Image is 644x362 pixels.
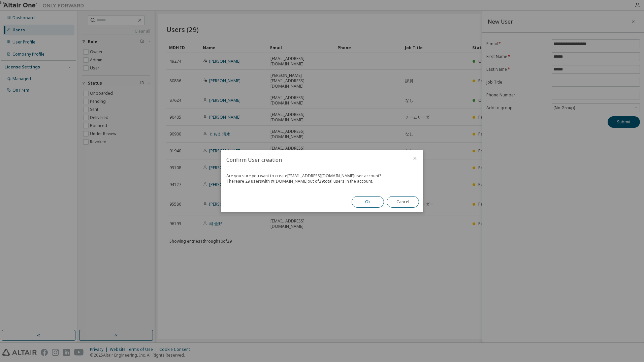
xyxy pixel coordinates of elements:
div: Are you sure you want to create [EMAIL_ADDRESS][DOMAIN_NAME] user account? [226,173,418,179]
button: Cancel [387,196,419,208]
div: There are 29 users with @ [DOMAIN_NAME] out of 29 total users in the account. [226,179,418,184]
button: close [412,156,418,161]
h2: Confirm User creation [221,150,407,169]
button: Ok [352,196,384,208]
